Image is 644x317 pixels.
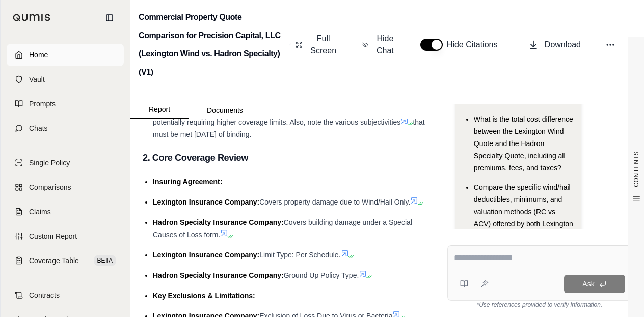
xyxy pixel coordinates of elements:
[153,198,259,206] span: Lexington Insurance Company:
[7,225,124,247] a: Custom Report
[29,231,77,241] span: Custom Report
[309,33,338,57] span: Full Screen
[7,117,124,139] a: Chats
[7,284,124,306] a: Contracts
[7,249,124,272] a: Coverage TableBETA
[7,152,124,174] a: Single Policy
[29,158,70,168] span: Single Policy
[29,255,79,266] span: Coverage Table
[101,10,118,26] button: Collapse sidebar
[29,182,71,192] span: Comparisons
[7,176,124,198] a: Comparisons
[474,183,573,240] span: Compare the specific wind/hail deductibles, minimums, and valuation methods (RC vs ACV) offered b...
[447,301,632,309] div: *Use references provided to verify information.
[153,178,222,186] span: Insuring Agreement:
[358,28,400,61] button: Hide Chat
[29,207,51,217] span: Claims
[153,292,255,300] span: Key Exclusions & Limitations:
[153,218,284,226] span: Hadron Specialty Insurance Company:
[259,251,340,259] span: Limit Type: Per Schedule.
[130,101,189,119] button: Report
[374,33,396,57] span: Hide Chat
[29,74,45,84] span: Vault
[7,44,124,66] a: Home
[447,39,504,51] span: Hide Citations
[153,271,284,279] span: Hadron Specialty Insurance Company:
[94,255,116,266] span: BETA
[524,35,585,55] button: Download
[7,200,124,223] a: Claims
[259,198,410,206] span: Covers property damage due to Wind/Hail Only.
[153,251,259,259] span: Lexington Insurance Company:
[474,115,573,172] span: What is the total cost difference between the Lexington Wind Quote and the Hadron Specialty Quote...
[143,149,426,167] h3: 2. Core Coverage Review
[7,93,124,115] a: Prompts
[29,123,48,133] span: Chats
[13,14,51,21] img: Qumis Logo
[189,102,261,119] button: Documents
[29,50,48,60] span: Home
[284,271,359,279] span: Ground Up Policy Type.
[7,68,124,91] a: Vault
[29,290,60,300] span: Contracts
[139,8,285,81] h2: Commercial Property Quote Comparison for Precision Capital, LLC (Lexington Wind vs. Hadron Specia...
[153,218,412,239] span: Covers building damage under a Special Causes of Loss form.
[291,28,342,61] button: Full Screen
[582,280,594,288] span: Ask
[29,99,56,109] span: Prompts
[632,151,640,187] span: CONTENTS
[545,39,581,51] span: Download
[564,275,625,293] button: Ask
